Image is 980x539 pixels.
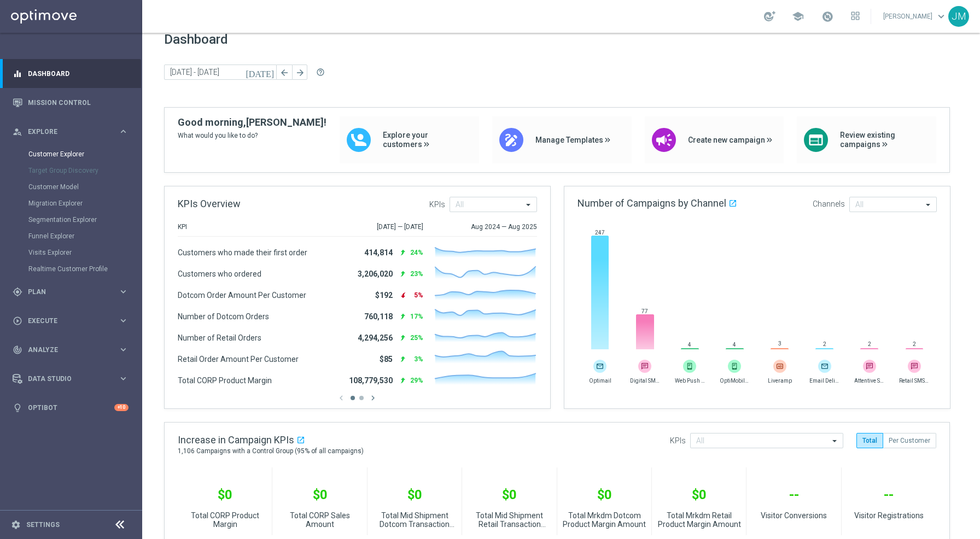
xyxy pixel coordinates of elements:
[28,215,114,224] a: Segmentation Explorer
[13,88,129,117] div: Mission Control
[28,195,141,212] div: Migration Explorer
[28,261,141,277] div: Realtime Customer Profile
[13,316,22,326] i: play_circle_outline
[12,127,129,136] button: person_search Explore keyboard_arrow_right
[118,344,129,355] i: keyboard_arrow_right
[28,183,114,191] a: Customer Model
[28,265,114,273] a: Realtime Customer Profile
[948,6,969,27] div: JM
[28,248,114,257] a: Visits Explorer
[12,288,129,296] button: gps_fixed Plan keyboard_arrow_right
[28,128,118,135] span: Explore
[12,69,129,78] button: equalizer Dashboard
[28,212,141,228] div: Segmentation Explorer
[13,127,118,137] div: Explore
[28,199,114,208] a: Migration Explorer
[118,286,129,297] i: keyboard_arrow_right
[12,317,129,325] button: play_circle_outline Execute keyboard_arrow_right
[12,345,129,354] button: track_changes Analyze keyboard_arrow_right
[118,126,129,137] i: keyboard_arrow_right
[28,289,118,295] span: Plan
[28,59,129,88] a: Dashboard
[13,69,22,79] i: equalizer
[26,522,60,528] a: Settings
[12,98,129,107] button: Mission Control
[28,318,118,324] span: Execute
[13,59,129,88] div: Dashboard
[882,8,948,25] a: [PERSON_NAME]keyboard_arrow_down
[118,315,129,326] i: keyboard_arrow_right
[28,347,118,353] span: Analyze
[114,404,129,411] div: +10
[13,287,22,297] i: gps_fixed
[792,10,804,22] span: school
[13,374,118,384] div: Data Studio
[28,150,114,159] a: Customer Explorer
[13,403,22,413] i: lightbulb
[118,373,129,384] i: keyboard_arrow_right
[28,232,114,241] a: Funnel Explorer
[12,374,129,383] button: Data Studio keyboard_arrow_right
[13,316,118,326] div: Execute
[13,345,22,355] i: track_changes
[28,228,141,244] div: Funnel Explorer
[28,88,129,117] a: Mission Control
[11,520,21,530] i: settings
[13,287,118,297] div: Plan
[13,393,129,422] div: Optibot
[28,244,141,261] div: Visits Explorer
[28,376,118,382] span: Data Studio
[13,345,118,355] div: Analyze
[28,162,141,179] div: Target Group Discovery
[12,403,129,412] button: lightbulb Optibot +10
[28,393,114,422] a: Optibot
[935,10,947,22] span: keyboard_arrow_down
[28,146,141,162] div: Customer Explorer
[28,179,141,195] div: Customer Model
[13,127,22,137] i: person_search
